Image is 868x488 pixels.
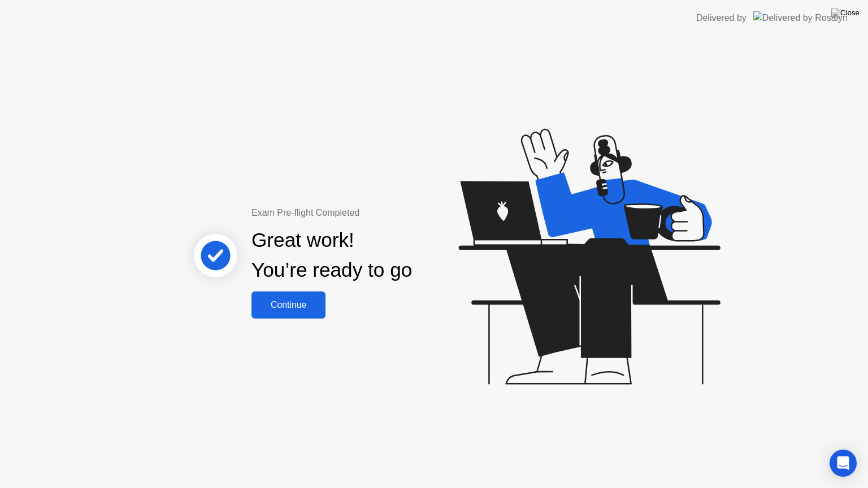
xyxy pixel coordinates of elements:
[753,11,848,24] img: Delivered by Rosalyn
[251,225,412,285] div: Great work! You’re ready to go
[831,8,860,18] img: Close
[251,291,325,319] button: Continue
[830,450,857,477] div: Open Intercom Messenger
[696,11,747,25] div: Delivered by
[251,206,485,220] div: Exam Pre-flight Completed
[255,300,322,310] div: Continue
